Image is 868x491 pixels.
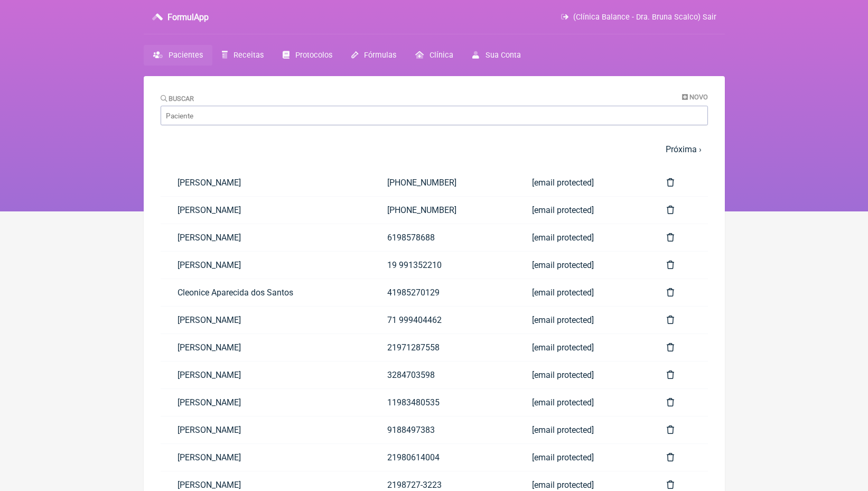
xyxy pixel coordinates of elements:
a: [PHONE_NUMBER] [370,169,515,196]
a: [email protected] [515,389,649,416]
a: Sua Conta [463,45,530,66]
a: [PERSON_NAME] [161,169,371,196]
span: Clínica [430,51,453,60]
a: [email protected] [515,197,649,224]
a: [PERSON_NAME] [161,307,371,333]
span: [email protected] [532,452,594,462]
span: Pacientes [169,51,203,60]
span: [email protected] [532,205,594,215]
span: Receitas [234,51,264,60]
input: Paciente [161,106,708,125]
nav: pager [161,138,708,161]
span: [email protected] [532,178,594,188]
a: 6198578688 [370,224,515,251]
a: 11983480535 [370,389,515,416]
a: [email protected] [515,444,649,471]
a: [email protected] [515,252,649,279]
a: [email protected] [515,416,649,443]
a: 21980614004 [370,444,515,471]
a: [PERSON_NAME] [161,197,371,224]
span: [email protected] [532,480,594,490]
a: [email protected] [515,362,649,388]
a: [PERSON_NAME] [161,224,371,251]
span: [email protected] [532,342,594,353]
a: [email protected] [515,334,649,361]
a: 41985270129 [370,279,515,306]
a: Fórmulas [342,45,406,66]
span: [email protected] [532,425,594,435]
span: [email protected] [532,370,594,380]
a: [email protected] [515,169,649,196]
span: Sua Conta [486,51,521,60]
a: [PERSON_NAME] [161,252,371,279]
span: [email protected] [532,260,594,270]
a: Protocolos [273,45,342,66]
a: 21971287558 [370,334,515,361]
a: 3284703598 [370,362,515,388]
a: (Clínica Balance - Dra. Bruna Scalco) Sair [561,13,716,22]
a: Próxima › [666,144,702,154]
a: [PERSON_NAME] [161,416,371,443]
span: Protocolos [295,51,332,60]
a: [email protected] [515,279,649,306]
span: [email protected] [532,288,594,298]
a: Novo [682,93,708,101]
span: (Clínica Balance - Dra. Bruna Scalco) Sair [573,13,716,22]
span: [email protected] [532,233,594,243]
a: Clínica [406,45,463,66]
a: Pacientes [144,45,212,66]
span: Fórmulas [364,51,396,60]
a: Cleonice Aparecida dos Santos [161,279,371,306]
a: [PERSON_NAME] [161,389,371,416]
a: Receitas [212,45,273,66]
a: [PHONE_NUMBER] [370,197,515,224]
a: [email protected] [515,224,649,251]
span: [email protected] [532,397,594,407]
a: 9188497383 [370,416,515,443]
a: 19 991352210 [370,252,515,279]
a: [email protected] [515,307,649,333]
label: Buscar [161,95,194,103]
span: [email protected] [532,315,594,325]
span: Novo [689,93,708,101]
a: [PERSON_NAME] [161,362,371,388]
a: [PERSON_NAME] [161,334,371,361]
h3: FormulApp [167,12,209,22]
a: 71 999404462 [370,307,515,333]
a: [PERSON_NAME] [161,444,371,471]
